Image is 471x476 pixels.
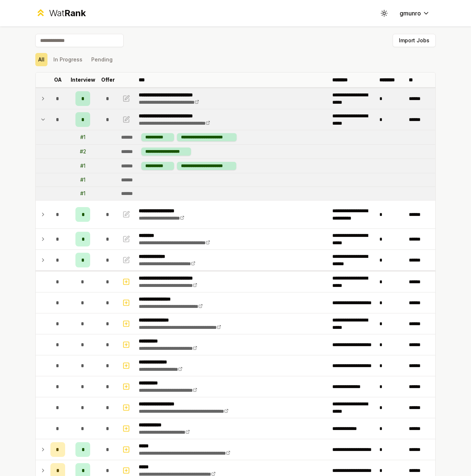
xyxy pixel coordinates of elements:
[393,34,436,47] button: Import Jobs
[64,8,86,18] span: Rank
[35,53,47,66] button: All
[49,7,86,19] div: Wat
[101,76,115,84] p: Offer
[71,76,95,84] p: Interview
[400,9,421,18] span: gmunro
[80,176,85,184] div: # 1
[50,53,85,66] button: In Progress
[80,190,85,197] div: # 1
[54,76,62,84] p: OA
[80,148,86,155] div: # 2
[88,53,116,66] button: Pending
[35,7,86,19] a: WatRank
[394,7,436,20] button: gmunro
[80,134,85,141] div: # 1
[80,162,85,170] div: # 1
